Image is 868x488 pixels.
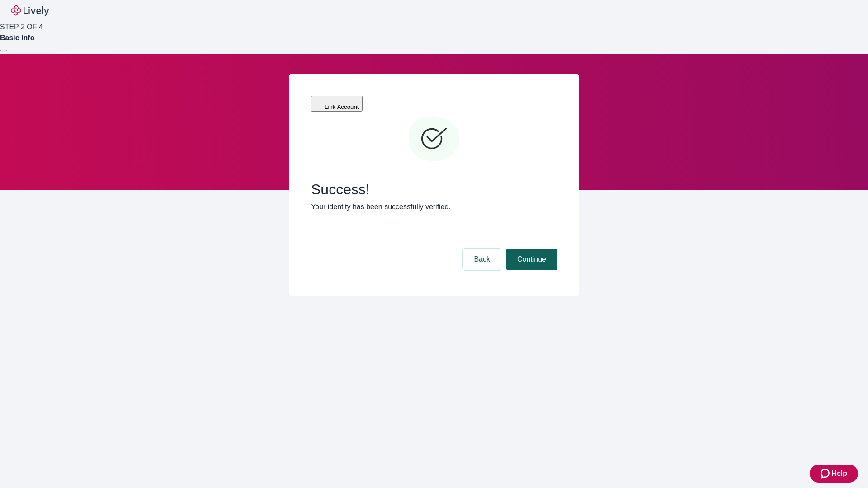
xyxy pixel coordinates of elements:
button: Link Account [311,96,363,112]
img: Lively [11,5,49,16]
button: Zendesk support iconHelp [810,465,858,483]
svg: Zendesk support icon [821,468,831,479]
p: Your identity has been successfully verified. [311,202,557,212]
span: Success! [311,181,557,198]
span: Help [831,468,847,479]
svg: Checkmark icon [407,112,461,166]
button: Back [463,249,501,270]
button: Continue [506,249,557,270]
